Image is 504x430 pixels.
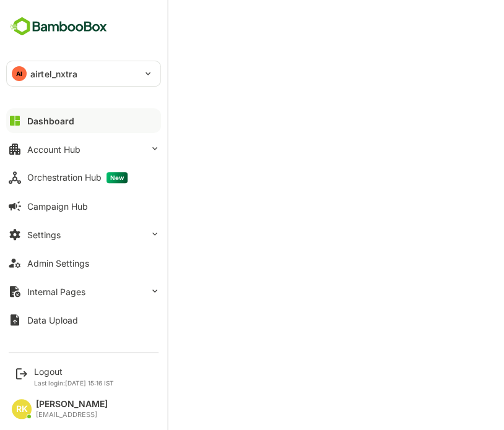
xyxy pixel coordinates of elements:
button: Campaign Hub [6,194,161,218]
div: Account Hub [27,144,80,155]
div: [EMAIL_ADDRESS] [36,411,108,419]
div: Campaign Hub [27,201,88,212]
div: [PERSON_NAME] [36,399,108,410]
p: Last login: [DATE] 15:16 IST [34,379,114,387]
button: Admin Settings [6,251,161,275]
div: Dashboard [27,116,74,126]
div: AI [12,66,27,81]
p: airtel_nxtra [30,67,77,80]
button: Internal Pages [6,279,161,304]
button: Orchestration HubNew [6,165,161,190]
div: Orchestration Hub [27,172,128,183]
button: Settings [6,222,161,247]
div: Admin Settings [27,258,89,269]
button: Data Upload [6,307,161,332]
div: Internal Pages [27,286,85,297]
div: RK [12,399,32,419]
div: Data Upload [27,315,78,325]
div: Logout [34,366,114,377]
div: Settings [27,230,61,240]
button: Dashboard [6,108,161,133]
img: BambooboxFullLogoMark.5f36c76dfaba33ec1ec1367b70bb1252.svg [6,15,111,38]
button: Account Hub [6,137,161,161]
span: New [106,172,128,183]
div: AIairtel_nxtra [7,61,160,86]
